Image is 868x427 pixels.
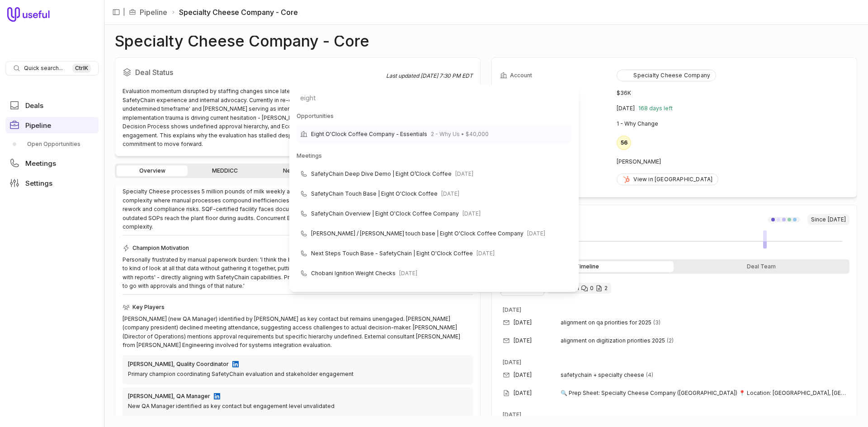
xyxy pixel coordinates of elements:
[293,89,575,107] input: Search for pages and commands...
[431,129,489,140] span: 2 - Why Us • $40,000
[311,248,473,259] span: Next Steps Touch Base - SafetyChain | Eight O'Clock Coffee
[462,208,481,219] span: [DATE]
[297,111,571,122] div: Opportunities
[311,188,438,199] span: SafetyChain Touch Base | Eight O'Clock Coffee
[311,268,396,279] span: Chobani Ignition Weight Checks
[311,129,427,140] span: Eight O'Clock Coffee Company - Essentials
[311,228,524,239] span: [PERSON_NAME] / [PERSON_NAME] touch base | Eight O'Clock Coffee Company
[311,208,459,219] span: SafetyChain Overview | Eight O'Clock Coffee Company
[527,228,545,239] span: [DATE]
[455,169,473,179] span: [DATE]
[399,268,417,279] span: [DATE]
[293,111,575,288] div: Suggestions
[476,248,495,259] span: [DATE]
[441,188,459,199] span: [DATE]
[311,169,452,179] span: SafetyChain Deep Dive Demo | Eight O’Clock Coffee
[297,150,571,161] div: Meetings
